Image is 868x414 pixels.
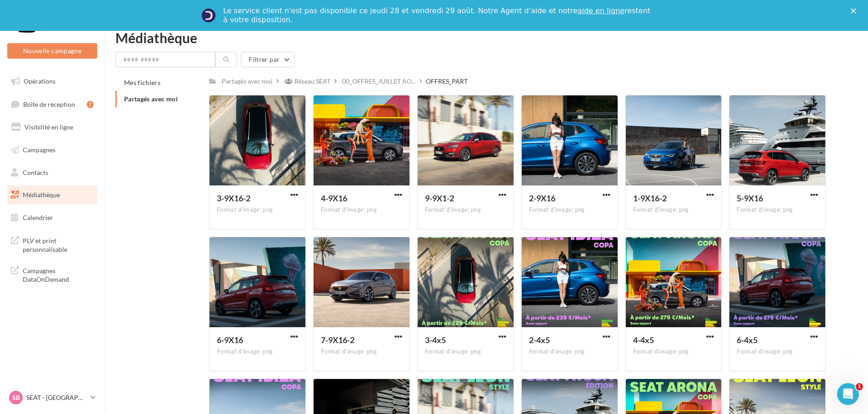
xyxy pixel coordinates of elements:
[737,348,818,356] div: Format d'image: png
[529,193,555,203] span: 2-9X16
[23,191,60,199] span: Médiathèque
[633,348,714,356] div: Format d'image: png
[7,389,97,406] a: SB SEAT - [GEOGRAPHIC_DATA]
[856,383,863,390] span: 1
[23,234,94,254] span: PLV et print personnalisable
[217,348,298,356] div: Format d'image: png
[25,123,73,131] span: Visibilité en ligne
[7,43,97,59] button: Nouvelle campagne
[342,77,416,86] span: 00_OFFRES_JUILLET AO...
[26,393,87,402] p: SEAT - [GEOGRAPHIC_DATA]
[5,163,99,182] a: Contacts
[23,264,94,284] span: Campagnes DataOnDemand
[321,193,347,203] span: 4-9X16
[529,206,610,214] div: Format d'image: png
[23,146,55,154] span: Campagnes
[737,193,763,203] span: 5-9X16
[425,348,506,356] div: Format d'image: png
[23,214,53,221] span: Calendrier
[633,193,667,203] span: 1-9X16-2
[24,77,55,85] span: Opérations
[5,208,99,227] a: Calendrier
[5,231,99,258] a: PLV et print personnalisable
[737,335,758,345] span: 6-4x5
[633,206,714,214] div: Format d'image: png
[294,77,330,86] div: Réseau SEAT
[124,95,178,103] span: Partagés avec moi
[23,168,48,176] span: Contacts
[529,335,550,345] span: 2-4x5
[426,77,468,86] div: OFFRES_PART
[5,185,99,205] a: Médiathèque
[241,52,294,67] button: Filtrer par
[321,348,402,356] div: Format d'image: png
[115,31,857,45] div: Médiathèque
[217,206,298,214] div: Format d'image: png
[217,193,250,203] span: 3-9X16-2
[529,348,610,356] div: Format d'image: png
[5,118,99,137] a: Visibilité en ligne
[837,383,859,405] iframe: Intercom live chat
[5,95,99,114] a: Boîte de réception7
[5,261,99,288] a: Campagnes DataOnDemand
[124,79,160,86] span: Mes fichiers
[23,100,75,108] span: Boîte de réception
[425,206,506,214] div: Format d'image: png
[222,77,273,86] div: Partagés avec moi
[5,72,99,91] a: Opérations
[217,335,243,345] span: 6-9X16
[201,8,216,23] img: Profile image for Service-Client
[578,6,624,15] a: aide en ligne
[321,335,354,345] span: 7-9X16-2
[851,8,860,14] div: Fermer
[633,335,654,345] span: 4-4x5
[5,140,99,160] a: Campagnes
[425,193,454,203] span: 9-9X1-2
[223,6,652,25] div: Le service client n'est pas disponible ce jeudi 28 et vendredi 29 août. Notre Agent d'aide et not...
[737,206,818,214] div: Format d'image: png
[321,206,402,214] div: Format d'image: png
[12,393,20,402] span: SB
[87,101,94,108] div: 7
[425,335,446,345] span: 3-4x5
